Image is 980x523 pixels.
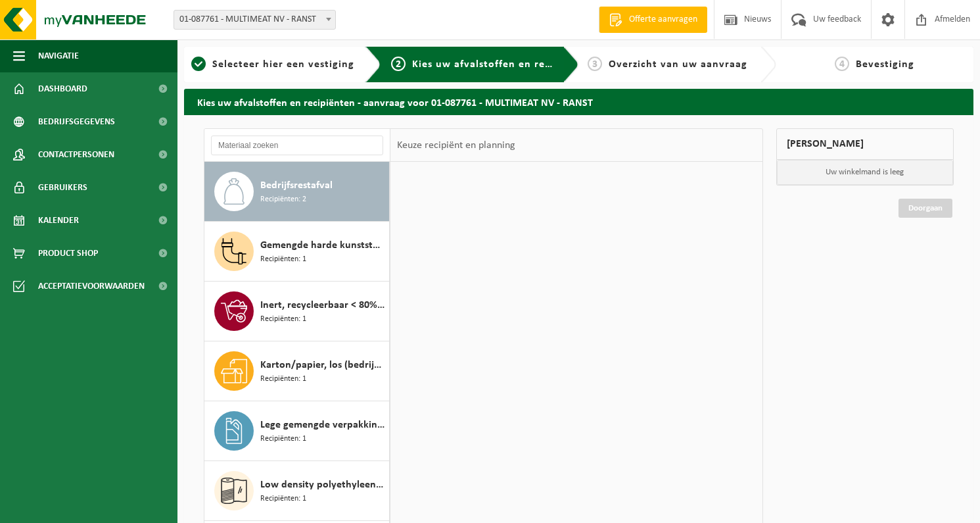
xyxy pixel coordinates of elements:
[391,57,406,71] span: 2
[260,417,386,433] span: Lege gemengde verpakkingen van gevaarlijke stoffen
[260,313,306,326] span: Recipiënten: 1
[856,59,914,70] span: Bevestiging
[777,160,953,185] p: Uw winkelmand is leeg
[191,57,355,72] a: 1Selecteer hier een vestiging
[260,193,306,206] span: Recipiënten: 2
[260,493,306,505] span: Recipiënten: 1
[38,270,145,303] span: Acceptatievoorwaarden
[260,178,333,193] span: Bedrijfsrestafval
[260,433,306,445] span: Recipiënten: 1
[38,204,79,237] span: Kalender
[7,494,220,523] iframe: chat widget
[776,128,954,160] div: [PERSON_NAME]
[204,162,390,222] button: Bedrijfsrestafval Recipiënten: 2
[390,129,522,162] div: Keuze recipiënt en planning
[204,341,390,401] button: Karton/papier, los (bedrijven) Recipiënten: 1
[204,222,390,282] button: Gemengde harde kunststoffen (PE, PP en PVC), recycleerbaar (industrieel) Recipiënten: 1
[260,253,306,266] span: Recipiënten: 1
[626,13,701,26] span: Offerte aanvragen
[412,59,593,70] span: Kies uw afvalstoffen en recipiënten
[38,105,115,138] span: Bedrijfsgegevens
[260,357,386,373] span: Karton/papier, los (bedrijven)
[260,373,306,386] span: Recipiënten: 1
[174,10,336,30] span: 01-087761 - MULTIMEAT NV - RANST
[38,39,79,72] span: Navigatie
[204,401,390,461] button: Lege gemengde verpakkingen van gevaarlijke stoffen Recipiënten: 1
[38,72,87,105] span: Dashboard
[260,477,386,493] span: Low density polyethyleen (LDPE) folie, los, naturel/gekleurd (80/20)
[204,461,390,521] button: Low density polyethyleen (LDPE) folie, los, naturel/gekleurd (80/20) Recipiënten: 1
[174,11,335,29] span: 01-087761 - MULTIMEAT NV - RANST
[260,297,386,313] span: Inert, recycleerbaar < 80% steenpuin
[898,199,952,218] a: Doorgaan
[191,57,206,71] span: 1
[599,7,707,33] a: Offerte aanvragen
[212,59,354,70] span: Selecteer hier een vestiging
[38,237,98,270] span: Product Shop
[260,237,386,253] span: Gemengde harde kunststoffen (PE, PP en PVC), recycleerbaar (industrieel)
[204,282,390,341] button: Inert, recycleerbaar < 80% steenpuin Recipiënten: 1
[38,138,114,171] span: Contactpersonen
[38,171,87,204] span: Gebruikers
[588,57,602,71] span: 3
[184,89,973,114] h2: Kies uw afvalstoffen en recipiënten - aanvraag voor 01-087761 - MULTIMEAT NV - RANST
[835,57,849,71] span: 4
[211,136,383,155] input: Materiaal zoeken
[609,59,747,70] span: Overzicht van uw aanvraag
